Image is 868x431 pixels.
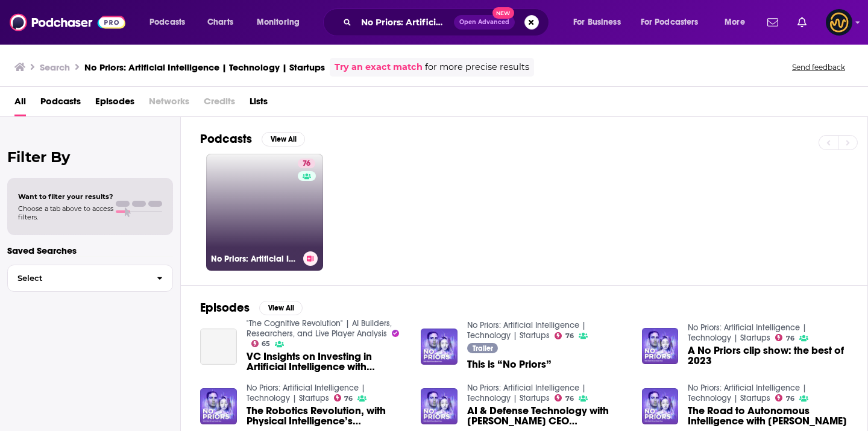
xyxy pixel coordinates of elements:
a: 76 [775,394,794,401]
h2: Podcasts [200,131,252,146]
img: This is “No Priors” [421,329,458,365]
h3: Search [40,61,70,73]
button: Show profile menu [826,9,852,36]
a: No Priors: Artificial Intelligence | Technology | Startups [467,320,586,341]
button: open menu [716,13,760,32]
a: Show notifications dropdown [793,12,811,33]
span: Monitoring [257,14,300,31]
span: Open Advanced [459,19,509,25]
span: The Robotics Revolution, with Physical Intelligence’s Cofounder [PERSON_NAME] [247,406,407,426]
button: open menu [633,13,716,32]
a: PodcastsView All [200,131,305,146]
span: Networks [149,92,189,116]
span: New [492,7,514,19]
img: A No Priors clip show: the best of 2023 [642,328,679,365]
img: User Profile [826,9,852,36]
span: 76 [303,158,310,170]
a: 76 [298,159,315,168]
a: 76 [334,394,353,401]
button: View All [262,132,305,146]
a: No Priors: Artificial Intelligence | Technology | Startups [688,322,807,343]
span: 65 [262,341,270,347]
img: AI & Defense Technology with Anduril CEO Brian Schimpf [421,388,458,425]
a: The Road to Autonomous Intelligence with Andrej Karpathy [688,406,848,426]
p: Saved Searches [7,245,173,256]
span: Want to filter your results? [18,192,113,201]
a: A No Priors clip show: the best of 2023 [688,345,848,366]
a: 76 [555,332,574,339]
h3: No Priors: Artificial Intelligence | Technology | Startups [84,61,325,73]
button: Open AdvancedNew [454,15,515,30]
a: Show notifications dropdown [763,12,783,33]
a: 76No Priors: Artificial Intelligence | Technology | Startups [206,154,323,271]
button: Select [7,265,173,292]
button: open menu [565,13,636,32]
a: VC Insights on Investing in Artificial Intelligence with Sarah Guo and Elad Gil of No Priors Podcast [247,351,407,372]
a: This is “No Priors” [467,359,552,370]
h2: Episodes [200,300,250,315]
input: Search podcasts, credits, & more... [356,13,454,32]
a: 76 [775,334,794,341]
span: VC Insights on Investing in Artificial Intelligence with [PERSON_NAME] and [PERSON_NAME] of No Pr... [247,351,407,372]
span: For Business [573,14,621,31]
a: 65 [251,340,271,347]
span: for more precise results [425,60,529,74]
a: The Robotics Revolution, with Physical Intelligence’s Cofounder Chelsea Finn [247,406,407,426]
span: Choose a tab above to access filters. [18,204,113,221]
span: Select [8,274,147,282]
a: AI & Defense Technology with Anduril CEO Brian Schimpf [467,406,627,426]
a: Podcasts [40,92,81,116]
a: Try an exact match [335,60,423,74]
span: Logged in as LowerStreet [826,9,852,36]
img: Podchaser - Follow, Share and Rate Podcasts [10,11,125,34]
span: Trailer [473,345,493,352]
span: 76 [344,396,353,401]
a: Charts [200,13,241,32]
a: No Priors: Artificial Intelligence | Technology | Startups [688,383,807,403]
span: 76 [565,333,574,339]
h2: Filter By [7,148,173,166]
span: AI & Defense Technology with [PERSON_NAME] CEO [PERSON_NAME] [467,406,627,426]
button: View All [259,301,303,315]
span: 76 [786,336,794,341]
span: For Podcasters [641,14,699,31]
a: All [14,92,26,116]
span: More [725,14,745,31]
span: Credits [204,92,235,116]
div: Search podcasts, credits, & more... [335,8,561,36]
a: Lists [250,92,268,116]
img: The Road to Autonomous Intelligence with Andrej Karpathy [642,388,679,425]
button: open menu [141,13,201,32]
span: 76 [565,396,574,401]
img: The Robotics Revolution, with Physical Intelligence’s Cofounder Chelsea Finn [200,388,237,425]
a: No Priors: Artificial Intelligence | Technology | Startups [467,383,586,403]
a: "The Cognitive Revolution" | AI Builders, Researchers, and Live Player Analysis [247,318,392,339]
span: 76 [786,396,794,401]
a: VC Insights on Investing in Artificial Intelligence with Sarah Guo and Elad Gil of No Priors Podcast [200,329,237,365]
a: No Priors: Artificial Intelligence | Technology | Startups [247,383,365,403]
a: Episodes [95,92,134,116]
button: open menu [248,13,315,32]
a: EpisodesView All [200,300,303,315]
span: The Road to Autonomous Intelligence with [PERSON_NAME] [688,406,848,426]
a: 76 [555,394,574,401]
span: Podcasts [149,14,185,31]
button: Send feedback [788,62,849,72]
span: Charts [207,14,233,31]
h3: No Priors: Artificial Intelligence | Technology | Startups [211,254,298,264]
